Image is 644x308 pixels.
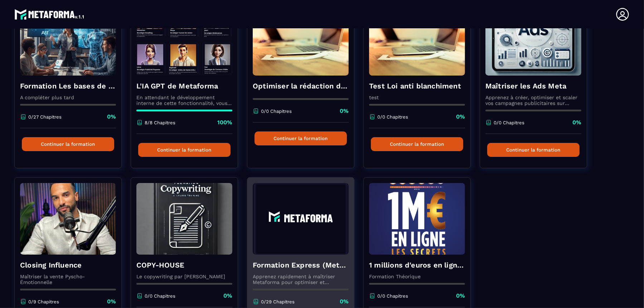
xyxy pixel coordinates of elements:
[20,95,116,100] p: A compléter plus tard
[20,4,116,76] img: formation-background
[20,274,116,285] p: Maîtriser la vente Pyscho-Émotionnelle
[369,95,465,100] p: test
[369,81,465,91] h4: Test Loi anti blanchiment
[485,95,581,106] p: Apprenez à créer, optimiser et scaler vos campagnes publicitaires sur Facebook et Instagram.
[145,120,175,125] p: 8/8 Chapitres
[136,81,232,91] h4: L'IA GPT de Metaforma
[456,292,465,300] p: 0%
[28,299,59,304] p: 0/9 Chapitres
[485,81,581,91] h4: Maîtriser les Ads Meta
[261,299,295,304] p: 0/29 Chapitres
[107,113,116,121] p: 0%
[253,81,349,91] h4: Optimiser la rédaction de vos prompts
[377,293,408,299] p: 0/0 Chapitres
[136,95,232,106] p: En attendant le développement interne de cette fonctionnalité, vous pouvez déjà l’utiliser avec C...
[138,143,231,157] button: Continuer la formation
[369,183,465,255] img: formation-background
[22,137,114,151] button: Continuer la formation
[487,143,580,157] button: Continuer la formation
[136,274,232,279] p: Le copywriting par [PERSON_NAME]
[20,183,116,255] img: formation-background
[145,293,175,299] p: 0/0 Chapitres
[485,4,581,76] img: formation-background
[223,292,232,300] p: 0%
[20,81,116,91] h4: Formation Les bases de l'intelligence de l'Intelligence de l'artificielle
[377,114,408,120] p: 0/0 Chapitres
[136,4,232,76] img: formation-background
[14,7,85,21] img: logo
[340,298,349,305] p: 0%
[369,4,465,76] img: formation-background
[456,113,465,121] p: 0%
[255,131,347,145] button: Continuer la formation
[261,109,292,114] p: 0/0 Chapitres
[253,260,349,270] h4: Formation Express (Metaforma)
[107,298,116,305] p: 0%
[369,260,465,270] h4: 1 millions d'euros en ligne les secrets
[340,107,349,115] p: 0%
[253,183,349,255] img: formation-background
[494,120,524,125] p: 0/0 Chapitres
[572,119,581,126] p: 0%
[28,114,62,120] p: 0/27 Chapitres
[371,137,463,151] button: Continuer la formation
[217,119,232,126] p: 100%
[20,260,116,270] h4: Closing Influence
[369,274,465,279] p: Formation Théorique
[253,4,349,76] img: formation-background
[136,260,232,270] h4: COPY-HOUSE
[136,183,232,255] img: formation-background
[253,274,349,285] p: Apprenez rapidement à maîtriser Metaforma pour optimiser et automatiser votre business. 🚀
